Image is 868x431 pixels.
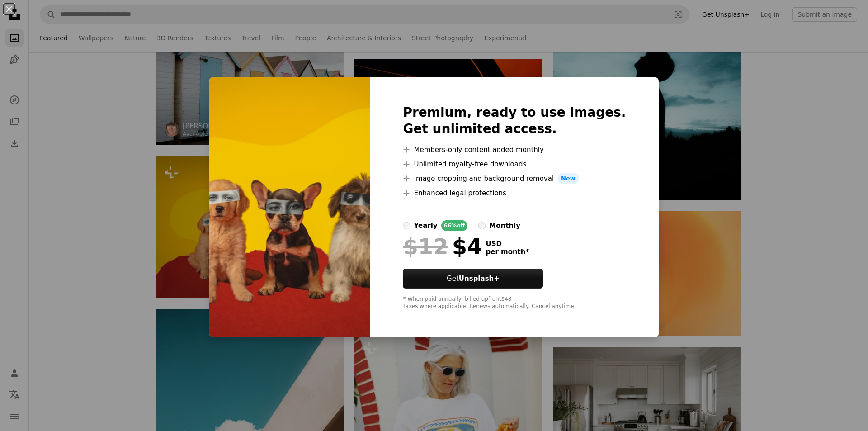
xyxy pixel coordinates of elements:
div: monthly [489,220,520,231]
img: premium_photo-1756383544375-2705f502b1e8 [209,77,370,338]
div: yearly [414,220,437,231]
input: yearly66%off [403,222,410,229]
h2: Premium, ready to use images. Get unlimited access. [403,104,626,137]
li: Unlimited royalty-free downloads [403,159,626,170]
span: USD [486,240,529,248]
div: $4 [403,235,482,258]
li: Enhanced legal protections [403,188,626,199]
strong: Unsplash+ [459,275,500,283]
div: 66% off [441,220,468,231]
span: $12 [403,235,448,258]
li: Members-only content added monthly [403,144,626,155]
button: GetUnsplash+ [403,269,543,289]
span: per month * [486,248,529,256]
div: * When paid annually, billed upfront $48 Taxes where applicable. Renews automatically. Cancel any... [403,296,626,310]
input: monthly [478,222,486,229]
span: New [557,173,579,184]
li: Image cropping and background removal [403,173,626,184]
